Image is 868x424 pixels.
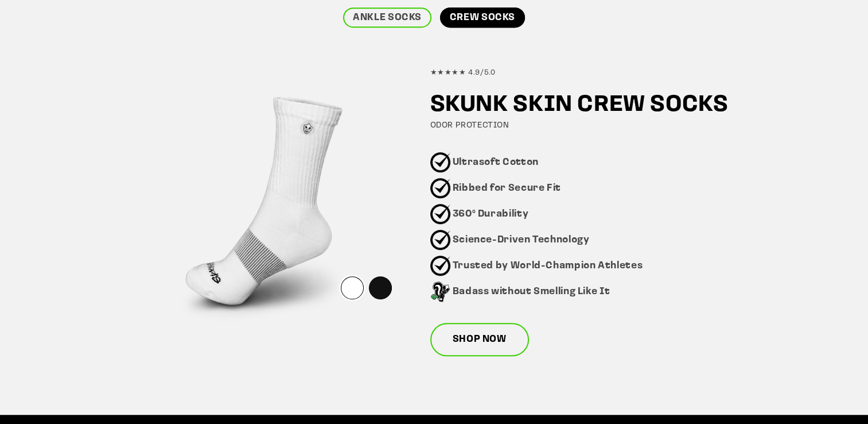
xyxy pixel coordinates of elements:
h4: ODOR PROTECTION [430,120,755,132]
strong: Science-Driven Technology [453,235,590,245]
strong: Trusted by World-Champion Athletes [453,261,643,271]
strong: Badass without Smelling Like It [453,287,610,296]
strong: Ultrasoft Cotton [453,157,539,167]
a: SHOP NOW [430,323,529,356]
strong: Ribbed for Secure Fit [453,183,561,193]
h2: SKUNK SKIN CREW SOCKS [430,90,755,120]
h5: ★★★★★ 4.9/5.0 [430,68,755,78]
strong: 360° Durability [453,209,528,219]
a: CREW SOCKS [440,7,525,28]
img: CrewWhite3D-Single.png [117,55,413,351]
a: ANKLE SOCKS [343,7,431,28]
